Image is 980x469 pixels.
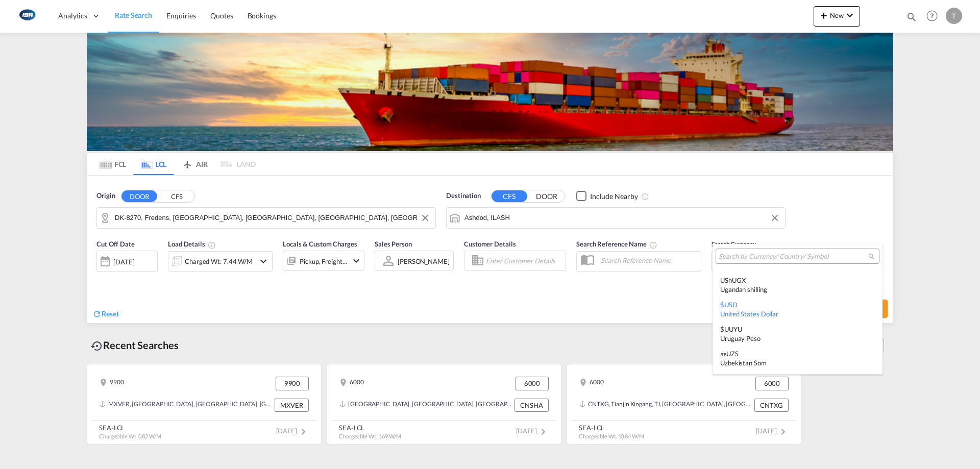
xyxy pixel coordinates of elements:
[720,300,875,318] div: USD
[720,325,729,333] span: $U
[720,334,875,343] div: Uruguay Peso
[720,358,875,367] div: Uzbekistan Som
[720,374,875,392] div: VES
[720,276,875,294] div: UGX
[720,325,875,343] div: UYU
[720,350,726,358] span: лв
[868,253,875,260] md-icon: icon-magnify
[720,374,728,382] span: B$
[720,285,875,294] div: Ugandan shilling
[720,349,875,367] div: UZS
[720,276,732,284] span: USh
[719,252,868,261] input: Search by Currency/ Country/ Symbol
[720,309,875,318] div: United States Dollar
[720,301,724,309] span: $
